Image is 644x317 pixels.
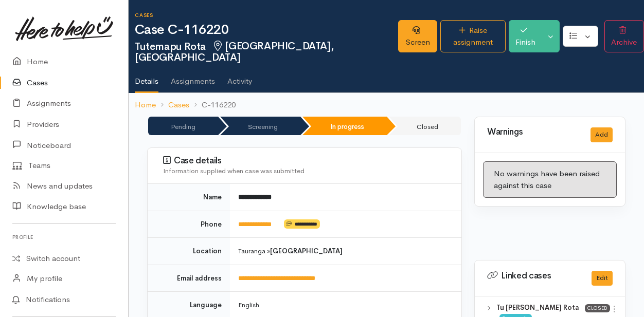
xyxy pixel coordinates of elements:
[585,304,610,312] span: Closed
[238,247,343,255] span: Tauranga »
[148,265,230,292] td: Email address
[389,117,461,135] li: Closed
[592,271,613,286] button: Edit
[12,230,116,244] h6: Profile
[604,20,644,52] button: Archive
[189,99,236,111] li: C-116220
[509,20,542,52] button: Finish
[135,23,398,38] h1: Case C-116220
[148,184,230,211] td: Name
[270,247,343,255] b: [GEOGRAPHIC_DATA]
[163,166,449,176] div: Information supplied when case was submitted
[135,12,398,18] h6: Cases
[227,63,252,92] a: Activity
[135,63,158,93] a: Details
[148,117,218,135] li: Pending
[163,156,449,166] h3: Case details
[440,20,505,52] a: Raise assignment
[168,99,189,111] a: Cases
[220,117,300,135] li: Screening
[135,40,333,64] span: [GEOGRAPHIC_DATA], [GEOGRAPHIC_DATA]
[135,41,398,64] h2: Tutemapu Rota
[591,127,613,142] button: Add
[487,271,579,281] h3: Linked cases
[171,63,215,92] a: Assignments
[487,127,578,137] h3: Warnings
[483,161,617,198] div: No warnings have been raised against this case
[496,303,579,312] b: Tu [PERSON_NAME] Rota
[148,211,230,238] td: Phone
[302,117,387,135] li: In progress
[148,238,230,265] td: Location
[135,99,156,111] a: Home
[398,20,437,52] a: Screen
[129,93,644,117] nav: breadcrumb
